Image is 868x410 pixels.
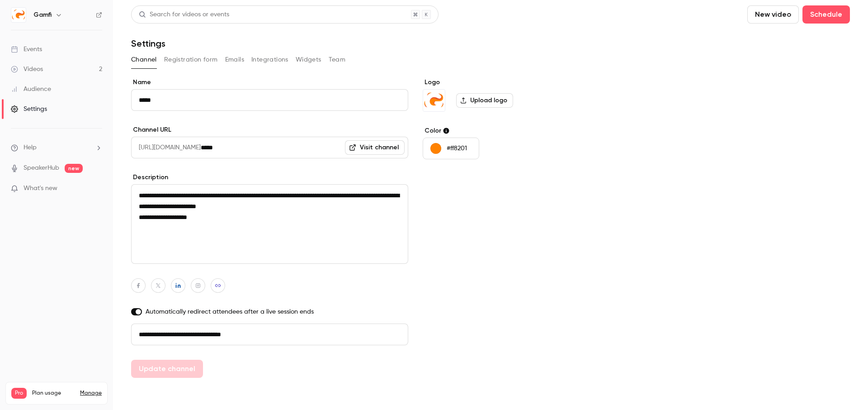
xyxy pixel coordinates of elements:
span: Plan usage [32,390,75,397]
label: Automatically redirect attendees after a live session ends [131,307,408,316]
div: Search for videos or events [139,10,229,19]
li: help-dropdown-opener [11,143,102,153]
a: SpeakerHub [24,163,59,173]
img: Gamfi [11,8,26,22]
label: Upload logo [456,93,513,108]
div: Audience [11,85,51,94]
label: Description [131,173,408,182]
button: Registration form [164,52,218,67]
a: Manage [80,390,102,397]
p: #ff8201 [447,144,467,153]
span: new [65,164,83,173]
label: Logo [423,78,561,87]
h6: Gamfi [33,10,52,19]
button: Schedule [802,5,850,24]
button: Emails [225,52,244,67]
span: [URL][DOMAIN_NAME] [131,137,201,158]
button: Team [329,52,346,67]
label: Name [131,78,408,87]
div: Videos [11,65,43,74]
button: New video [747,5,799,24]
button: #ff8201 [423,138,479,159]
button: Widgets [296,52,321,67]
button: Integrations [251,52,288,67]
img: Gamfi [423,90,445,111]
button: Channel [131,52,157,67]
h1: Settings [131,38,165,49]
a: Visit channel [345,140,405,155]
span: What's new [24,184,57,193]
label: Color [423,126,561,135]
span: Pro [11,388,27,399]
div: Events [11,45,42,54]
label: Channel URL [131,125,408,134]
div: Settings [11,105,47,114]
span: Help [24,143,37,153]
